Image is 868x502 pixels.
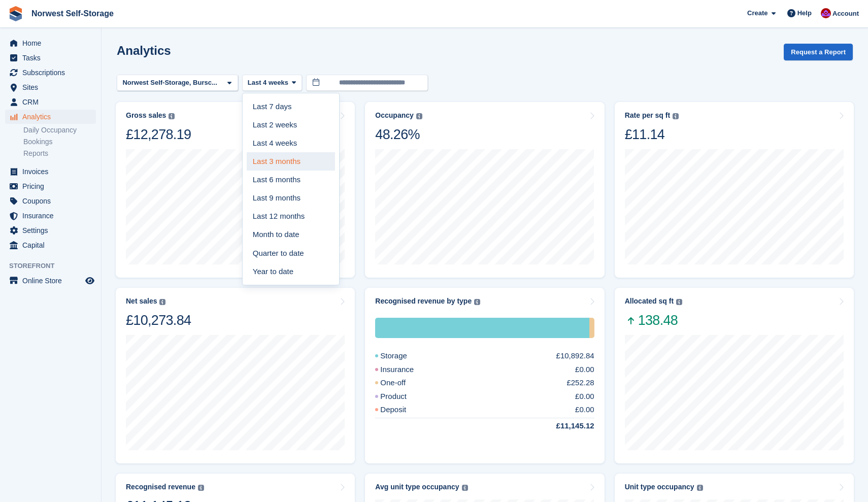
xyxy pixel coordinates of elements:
[575,391,594,403] div: £0.00
[375,126,422,143] div: 48.26%
[575,364,594,376] div: £0.00
[247,189,335,207] a: Last 9 months
[5,238,96,252] a: menu
[5,223,96,238] a: menu
[673,113,679,119] img: icon-info-grey-7440780725fd019a000dd9b08b2336e03edf1995a4989e88bcd33f0948082b44.svg
[169,113,175,119] img: icon-info-grey-7440780725fd019a000dd9b08b2336e03edf1995a4989e88bcd33f0948082b44.svg
[625,126,679,143] div: £11.14
[247,244,335,262] a: Quarter to date
[8,6,23,21] img: stora-icon-8386f47178a22dfd0bd8f6a31ec36ba5ce8667c1dd55bd0f319d3a0aa187defe.svg
[247,262,335,281] a: Year to date
[556,350,594,362] div: £10,892.84
[375,391,431,403] div: Product
[832,9,859,19] span: Account
[821,8,831,18] img: Daniel Grensinger
[784,44,853,60] button: Request a Report
[5,194,96,208] a: menu
[5,80,96,94] a: menu
[22,238,83,252] span: Capital
[625,111,670,120] div: Rate per sq ft
[5,110,96,124] a: menu
[5,65,96,80] a: menu
[5,51,96,65] a: menu
[5,209,96,223] a: menu
[126,297,157,306] div: Net sales
[5,179,96,193] a: menu
[247,152,335,171] a: Last 3 months
[375,350,431,362] div: Storage
[126,126,191,143] div: £12,278.19
[575,404,594,416] div: £0.00
[22,209,83,223] span: Insurance
[247,134,335,152] a: Last 4 weeks
[22,164,83,179] span: Invoices
[22,179,83,193] span: Pricing
[5,36,96,50] a: menu
[22,223,83,238] span: Settings
[247,116,335,134] a: Last 2 weeks
[247,97,335,116] a: Last 7 days
[625,483,694,491] div: Unit type occupancy
[22,274,83,288] span: Online Store
[22,36,83,50] span: Home
[375,318,589,338] div: Storage
[9,261,101,271] span: Storefront
[247,171,335,189] a: Last 6 months
[532,420,594,432] div: £11,145.12
[27,5,118,22] a: Norwest Self-Storage
[676,299,682,305] img: icon-info-grey-7440780725fd019a000dd9b08b2336e03edf1995a4989e88bcd33f0948082b44.svg
[375,297,472,306] div: Recognised revenue by type
[126,312,191,329] div: £10,273.84
[22,110,83,124] span: Analytics
[23,149,96,158] a: Reports
[121,78,221,88] div: Norwest Self-Storage, Bursc...
[23,137,96,147] a: Bookings
[198,485,204,491] img: icon-info-grey-7440780725fd019a000dd9b08b2336e03edf1995a4989e88bcd33f0948082b44.svg
[23,125,96,135] a: Daily Occupancy
[5,164,96,179] a: menu
[747,8,767,18] span: Create
[625,312,682,329] span: 138.48
[22,95,83,109] span: CRM
[416,113,422,119] img: icon-info-grey-7440780725fd019a000dd9b08b2336e03edf1995a4989e88bcd33f0948082b44.svg
[5,274,96,288] a: menu
[22,65,83,80] span: Subscriptions
[375,364,438,376] div: Insurance
[474,299,480,305] img: icon-info-grey-7440780725fd019a000dd9b08b2336e03edf1995a4989e88bcd33f0948082b44.svg
[247,208,335,226] a: Last 12 months
[589,318,594,338] div: One-off
[126,483,195,491] div: Recognised revenue
[697,485,703,491] img: icon-info-grey-7440780725fd019a000dd9b08b2336e03edf1995a4989e88bcd33f0948082b44.svg
[126,111,166,120] div: Gross sales
[797,8,812,18] span: Help
[375,111,413,120] div: Occupancy
[117,44,171,57] h2: Analytics
[22,80,83,94] span: Sites
[84,275,96,287] a: Preview store
[462,485,468,491] img: icon-info-grey-7440780725fd019a000dd9b08b2336e03edf1995a4989e88bcd33f0948082b44.svg
[5,95,96,109] a: menu
[375,377,430,389] div: One-off
[22,194,83,208] span: Coupons
[247,226,335,244] a: Month to date
[566,377,594,389] div: £252.28
[242,75,302,91] button: Last 4 weeks
[159,299,165,305] img: icon-info-grey-7440780725fd019a000dd9b08b2336e03edf1995a4989e88bcd33f0948082b44.svg
[22,51,83,65] span: Tasks
[375,483,459,491] div: Avg unit type occupancy
[625,297,674,306] div: Allocated sq ft
[248,78,288,88] span: Last 4 weeks
[375,404,430,416] div: Deposit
